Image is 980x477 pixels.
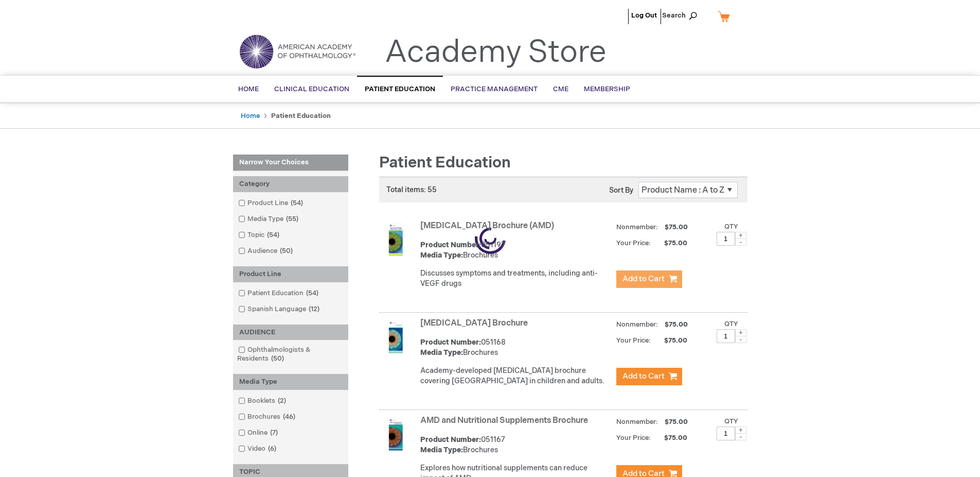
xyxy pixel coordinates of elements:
span: 50 [277,247,295,255]
span: Home [238,85,259,93]
strong: Patient Education [271,112,331,120]
input: Qty [717,232,735,246]
div: Media Type [233,374,348,390]
label: Qty [724,223,738,231]
span: 6 [265,445,279,453]
button: Add to Cart [616,368,682,385]
a: Academy Store [385,34,607,71]
a: Spanish Language12 [236,304,324,314]
span: 12 [306,305,322,313]
a: Topic54 [236,230,283,240]
strong: Your Price: [616,434,651,442]
p: Academy-developed [MEDICAL_DATA] brochure covering [GEOGRAPHIC_DATA] in children and adults. [420,366,611,386]
strong: Media Type: [420,446,463,454]
label: Sort By [609,186,633,195]
strong: Your Price: [616,239,651,247]
a: Product Line54 [236,198,307,208]
a: Video6 [236,444,280,454]
span: Total items: 55 [386,185,437,194]
div: Product Line [233,266,348,282]
div: 051168 Brochures [420,337,611,358]
img: Amblyopia Brochure [379,320,412,353]
span: 54 [304,289,321,297]
span: 54 [288,199,306,207]
img: Age-Related Macular Degeneration Brochure (AMD) [379,223,412,256]
a: CME [545,77,576,102]
span: 7 [268,429,280,437]
a: Log Out [631,11,657,20]
button: Add to Cart [616,270,682,288]
a: AMD and Nutritional Supplements Brochure [420,416,588,425]
strong: Nonmember: [616,416,658,429]
a: Booklets2 [236,396,290,406]
strong: Product Number: [420,338,481,347]
span: Practice Management [451,85,538,93]
span: $75.00 [652,239,689,247]
span: Membership [584,85,630,93]
a: Membership [576,77,638,102]
span: 2 [275,397,289,405]
div: 051167 Brochures [420,435,611,455]
span: $75.00 [663,223,689,231]
span: $75.00 [652,336,689,345]
a: Home [241,112,260,120]
div: Category [233,176,348,192]
input: Qty [717,329,735,343]
span: $75.00 [652,434,689,442]
a: [MEDICAL_DATA] Brochure (AMD) [420,221,554,231]
strong: Your Price: [616,336,651,345]
span: Patient Education [365,85,435,93]
span: Patient Education [379,154,511,172]
strong: Media Type: [420,251,463,260]
span: 54 [264,231,282,239]
span: 46 [280,413,298,421]
a: Practice Management [443,77,545,102]
div: AUDIENCE [233,325,348,340]
img: AMD and Nutritional Supplements Brochure [379,418,412,451]
label: Qty [724,320,738,328]
span: $75.00 [663,320,689,329]
span: Clinical Education [274,85,349,93]
span: 55 [283,215,301,223]
strong: Nonmember: [616,318,658,331]
span: 50 [269,354,287,363]
a: [MEDICAL_DATA] Brochure [420,318,528,328]
a: Patient Education [357,76,443,102]
span: Add to Cart [622,371,665,381]
input: Qty [717,427,735,440]
strong: Product Number: [420,435,481,444]
strong: Narrow Your Choices [233,155,348,171]
a: Patient Education54 [236,288,323,298]
span: $75.00 [663,418,689,426]
span: Search [662,5,701,26]
a: Brochures46 [236,412,299,422]
strong: Media Type: [420,348,463,357]
strong: Product Number: [420,241,481,249]
a: Audience50 [236,246,297,256]
div: 051197 Brochures [420,240,611,261]
p: Discusses symptoms and treatments, including anti-VEGF drugs [420,268,611,289]
span: CME [553,85,568,93]
label: Qty [724,417,738,425]
a: Media Type55 [236,214,302,224]
a: Clinical Education [266,77,357,102]
strong: Nonmember: [616,221,658,234]
a: Ophthalmologists & Residents50 [236,345,346,364]
span: Add to Cart [622,274,665,284]
a: Online7 [236,428,282,438]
